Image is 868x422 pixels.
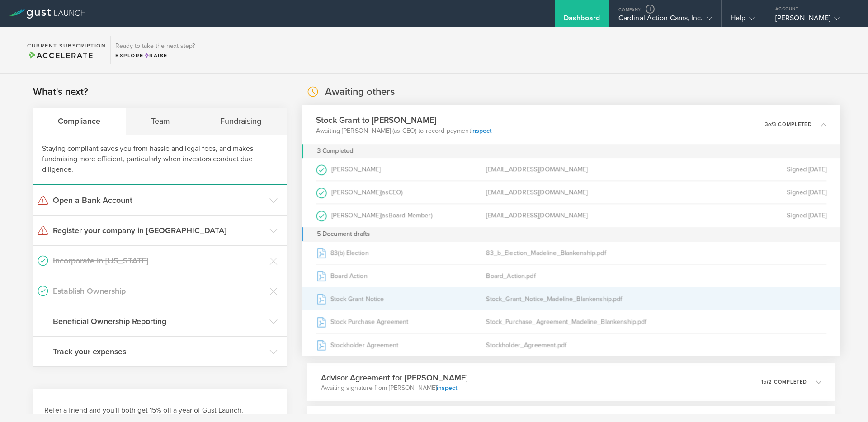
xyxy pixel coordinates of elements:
[33,135,287,185] div: Staying compliant saves you from hassle and legal fees, and makes fundraising more efficient, par...
[316,264,486,287] div: Board Action
[764,122,811,127] p: 3 3 completed
[486,204,656,227] div: [EMAIL_ADDRESS][DOMAIN_NAME]
[110,36,199,64] div: Ready to take the next step?ExploreRaise
[731,14,755,27] div: Help
[656,181,826,204] div: Signed [DATE]
[388,188,401,196] span: CEO
[33,108,126,135] div: Compliance
[316,114,492,126] h3: Stock Grant to [PERSON_NAME]
[486,241,656,264] div: 83_b_Election_Madeline_Blankenship.pdf
[302,227,840,241] div: 5 Document drafts
[126,108,196,135] div: Team
[761,380,807,384] p: 1 2 completed
[316,241,486,264] div: 83(b) Election
[195,108,287,135] div: Fundraising
[27,51,93,61] span: Accelerate
[53,315,265,327] h3: Beneficial Ownership Reporting
[302,144,840,158] div: 3 Completed
[431,211,432,219] span: )
[764,379,769,385] em: of
[53,225,265,236] h3: Register your company in [GEOGRAPHIC_DATA]
[53,255,265,267] h3: Incorporate in [US_STATE]
[486,158,656,181] div: [EMAIL_ADDRESS][DOMAIN_NAME]
[618,14,712,27] div: Cardinal Action Cams, Inc.
[144,52,168,59] span: Raise
[316,287,486,310] div: Stock Grant Notice
[53,194,265,206] h3: Open a Bank Account
[53,285,265,297] h3: Establish Ownership
[486,264,656,287] div: Board_Action.pdf
[775,14,852,27] div: [PERSON_NAME]
[486,181,656,204] div: [EMAIL_ADDRESS][DOMAIN_NAME]
[401,188,402,196] span: )
[486,310,656,333] div: Stock_Purchase_Agreement_Madeline_Blankenship.pdf
[471,127,491,134] a: inspect
[316,204,486,227] div: [PERSON_NAME]
[316,333,486,356] div: Stockholder Agreement
[53,346,265,357] h3: Track your expenses
[321,384,468,393] p: Awaiting signature from [PERSON_NAME]
[316,158,486,181] div: [PERSON_NAME]
[316,126,492,135] p: Awaiting [PERSON_NAME] (as CEO) to record payment
[388,211,431,219] span: Board Member
[33,85,88,98] h2: What's next?
[316,181,486,204] div: [PERSON_NAME]
[437,384,457,392] a: inspect
[115,52,195,60] div: Explore
[380,188,388,196] span: (as
[486,333,656,356] div: Stockholder_Agreement.pdf
[486,287,656,310] div: Stock_Grant_Notice_Madeline_Blankenship.pdf
[564,14,600,27] div: Dashboard
[321,372,468,384] h3: Advisor Agreement for [PERSON_NAME]
[44,405,275,416] h3: Refer a friend and you'll both get 15% off a year of Gust Launch.
[115,43,195,49] h3: Ready to take the next step?
[380,211,388,219] span: (as
[823,379,868,422] iframe: Chat Widget
[768,122,773,127] em: of
[656,158,826,181] div: Signed [DATE]
[325,85,395,98] h2: Awaiting others
[656,204,826,227] div: Signed [DATE]
[316,310,486,333] div: Stock Purchase Agreement
[27,43,106,48] h2: Current Subscription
